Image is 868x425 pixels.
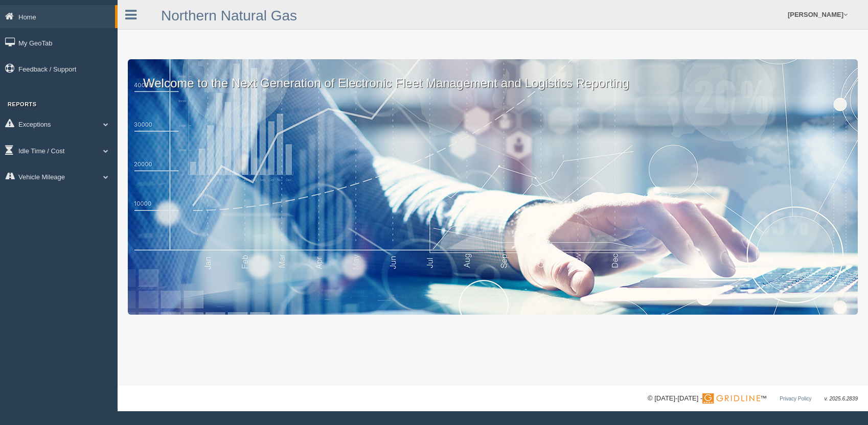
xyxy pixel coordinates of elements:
img: Gridline [702,393,760,404]
a: Northern Natural Gas [161,8,297,23]
div: © [DATE]-[DATE] - ™ [648,393,858,404]
a: Privacy Policy [780,396,811,402]
p: Welcome to the Next Generation of Electronic Fleet Management and Logistics Reporting [128,59,858,92]
span: v. 2025.6.2839 [825,396,858,402]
